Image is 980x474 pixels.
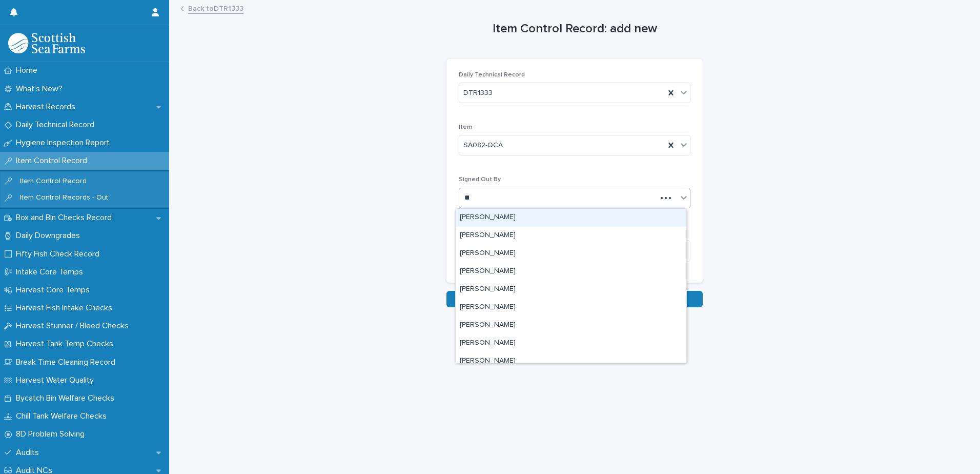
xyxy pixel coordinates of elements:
[12,448,47,458] p: Audits
[12,156,95,166] p: Item Control Record
[12,138,118,148] p: Hygiene Inspection Report
[456,245,686,263] div: Ainslie MacKenzie
[12,411,115,421] p: Chill Tank Welfare Checks
[456,263,686,281] div: Alan Armitstead
[12,84,71,94] p: What's New?
[12,120,103,130] p: Daily Technical Record
[456,209,686,227] div: Adam Jarron
[446,291,703,307] button: Save
[12,285,98,295] p: Harvest Core Temps
[459,72,525,78] span: Daily Technical Record
[446,22,703,36] h1: Item Control Record: add new
[12,102,84,112] p: Harvest Records
[12,213,120,223] p: Box and Bin Checks Record
[12,321,137,331] p: Harvest Stunner / Bleed Checks
[12,177,95,186] p: Item Control Record
[12,376,102,385] p: Harvest Water Quality
[456,227,686,245] div: Adam Shargool
[463,140,503,151] span: SA082-QCA
[12,429,93,439] p: 8D Problem Solving
[459,124,473,130] span: Item
[188,2,243,14] a: Back toDTR1333
[456,334,686,352] div: Alasdair MacAulay
[8,33,85,53] img: mMrefqRFQpe26GRNOUkG
[456,299,686,317] div: Alan Johnstone
[12,193,116,202] p: Item Control Records - Out
[12,249,108,259] p: Fifty Fish Check Record
[12,339,121,349] p: Harvest Tank Temp Checks
[12,358,124,367] p: Break Time Cleaning Record
[12,66,46,75] p: Home
[12,231,88,241] p: Daily Downgrades
[459,176,501,183] span: Signed Out By
[12,393,122,403] p: Bycatch Bin Welfare Checks
[463,88,493,98] span: DTR1333
[456,352,686,370] div: Alasdair macaulay
[456,317,686,334] div: Alan Tangny
[12,267,91,277] p: Intake Core Temps
[456,281,686,299] div: Alan Harpin
[12,303,120,313] p: Harvest Fish Intake Checks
